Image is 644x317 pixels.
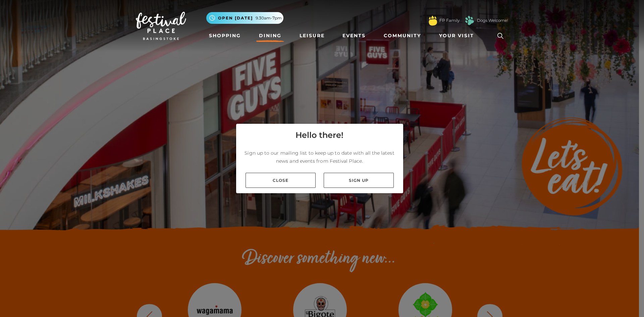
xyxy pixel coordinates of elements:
[246,173,316,188] a: Close
[256,15,282,21] span: 9.30am-7pm
[436,30,480,42] a: Your Visit
[218,15,253,21] span: Open [DATE]
[206,12,283,24] button: Open [DATE] 9.30am-7pm
[297,30,327,42] a: Leisure
[136,12,186,40] img: Festival Place Logo
[206,30,244,42] a: Shopping
[256,30,284,42] a: Dining
[241,149,398,165] p: Sign up to our mailing list to keep up to date with all the latest news and events from Festival ...
[324,173,394,188] a: Sign up
[296,129,343,141] h4: Hello there!
[439,17,460,23] a: FP Family
[439,32,474,39] span: Your Visit
[340,30,368,42] a: Events
[477,17,508,23] a: Dogs Welcome!
[381,30,424,42] a: Community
